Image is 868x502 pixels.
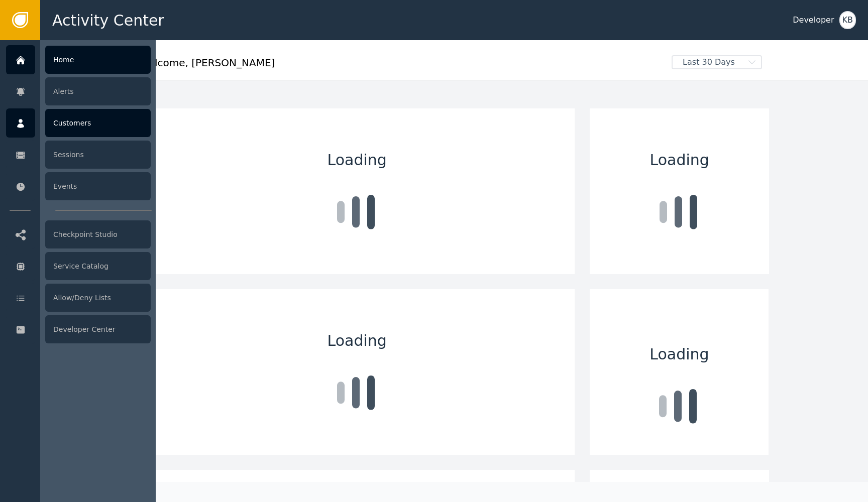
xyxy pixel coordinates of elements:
[6,172,151,201] a: Events
[6,77,151,106] a: Alerts
[6,140,151,169] a: Sessions
[839,11,856,29] button: KB
[45,141,151,169] div: Sessions
[6,108,151,138] a: Customers
[45,172,151,200] div: Events
[793,14,834,26] div: Developer
[45,220,151,248] div: Checkpoint Studio
[139,55,665,77] div: Welcome , [PERSON_NAME]
[649,343,709,365] span: Loading
[665,55,769,69] button: Last 30 Days
[673,56,745,68] span: Last 30 Days
[45,252,151,280] div: Service Catalog
[6,283,151,312] a: Allow/Deny Lists
[52,9,164,32] span: Activity Center
[45,46,151,74] div: Home
[328,329,387,352] span: Loading
[45,109,151,137] div: Customers
[650,149,709,171] span: Loading
[45,77,151,105] div: Alerts
[45,315,151,343] div: Developer Center
[6,220,151,249] a: Checkpoint Studio
[45,284,151,312] div: Allow/Deny Lists
[6,45,151,74] a: Home
[6,315,151,344] a: Developer Center
[328,149,387,171] span: Loading
[6,252,151,281] a: Service Catalog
